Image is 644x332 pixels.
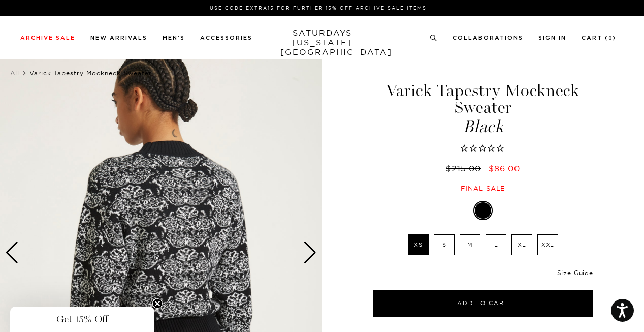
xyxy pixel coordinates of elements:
[5,242,19,264] div: Previous slide
[90,35,147,41] a: New Arrivals
[20,35,75,41] a: Archive Sale
[371,184,595,193] div: Final sale
[371,82,595,135] h1: Varick Tapestry Mockneck Sweater
[489,163,520,173] span: $86.00
[29,69,152,77] span: Varick Tapestry Mockneck Sweater
[460,234,480,255] label: M
[10,307,154,332] div: Get 15% OffClose teaser
[152,298,163,309] button: Close teaser
[163,35,185,41] a: Men's
[408,234,429,255] label: XS
[56,313,108,325] span: Get 15% Off
[608,36,613,41] small: 0
[10,69,19,77] a: All
[557,269,593,277] a: Size Guide
[200,35,252,41] a: Accessories
[280,28,364,57] a: SATURDAYS[US_STATE][GEOGRAPHIC_DATA]
[434,234,455,255] label: S
[453,35,523,41] a: Collaborations
[486,234,506,255] label: L
[582,35,616,41] a: Cart (0)
[371,143,595,154] span: Rated 0.0 out of 5 stars 0 reviews
[538,35,566,41] a: Sign In
[511,234,532,255] label: XL
[371,118,595,135] span: Black
[446,163,485,173] del: $215.00
[303,242,317,264] div: Next slide
[373,290,593,317] button: Add to Cart
[537,234,558,255] label: XXL
[24,4,612,12] p: Use Code EXTRA15 for Further 15% Off Archive Sale Items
